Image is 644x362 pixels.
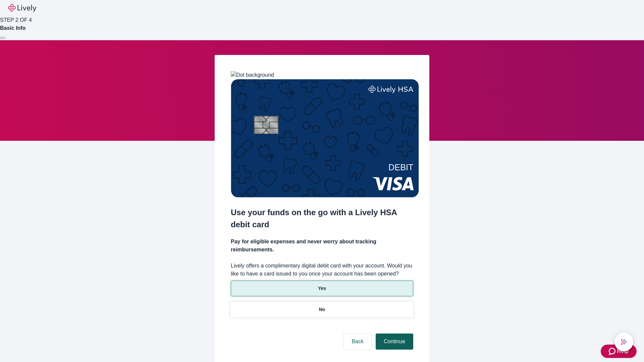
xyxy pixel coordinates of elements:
p: Yes [318,285,326,292]
svg: Lively AI Assistant [621,339,627,345]
span: Help [617,347,629,355]
h2: Use your funds on the go with a Lively HSA debit card [231,206,413,231]
p: No [319,306,325,313]
button: Continue [376,334,413,350]
img: Debit card [231,79,419,197]
h4: Pay for eligible expenses and never worry about tracking reimbursements. [231,238,413,254]
button: Back [343,334,372,350]
button: chat [614,333,633,351]
svg: Zendesk support icon [609,347,617,355]
button: Zendesk support iconHelp [601,345,637,358]
img: Lively [8,4,36,12]
img: Dot background [231,71,274,79]
label: Lively offers a complimentary digital debit card with your account. Would you like to have a card... [231,262,413,278]
button: Yes [231,281,413,296]
button: No [231,302,413,317]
